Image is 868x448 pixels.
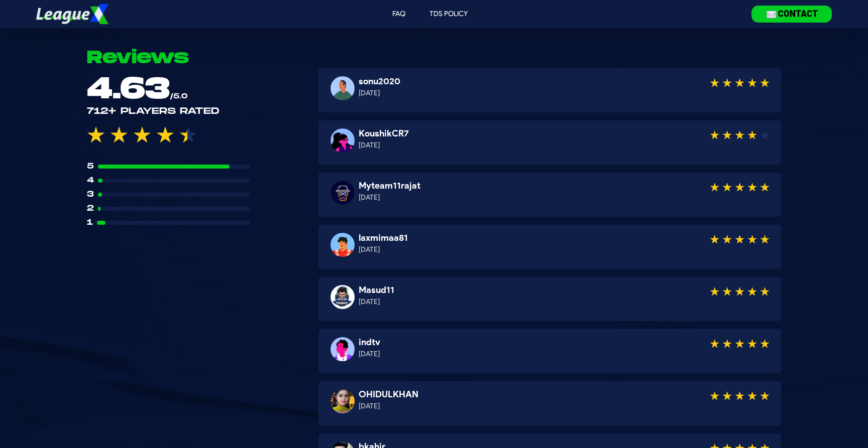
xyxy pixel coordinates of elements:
div: FAQ [392,9,405,19]
img: user feedback [331,76,355,100]
img: user feedback [331,128,355,153]
div: OHIDULKHAN [359,387,418,401]
div: [DATE] [359,349,380,359]
img: download leaguex app [751,6,832,22]
p: 712 + Players rated [87,104,220,118]
div: TDS Policy [429,9,468,19]
p: 4 [87,175,94,187]
div: [DATE] [359,193,380,203]
img: user feedback [331,233,355,257]
h1: Reviews [87,48,189,68]
p: 2 [87,203,94,215]
p: 5 [87,161,94,173]
img: user feedback [331,285,355,309]
div: sonu2020 [359,74,400,88]
div: laxmimaa81 [359,231,408,245]
div: [DATE] [359,140,380,151]
div: KoushikCR7 [359,126,409,140]
div: [DATE] [359,401,380,411]
div: indtv [359,335,380,349]
div: Myteam11rajat [359,179,420,193]
img: user feedback [331,181,355,205]
img: user feedback [331,337,355,361]
img: user feedback [331,389,355,413]
div: Masud11 [359,283,394,297]
span: /5.0 [170,92,187,100]
div: [DATE] [359,88,380,98]
p: 1 [87,217,93,229]
p: 3 [87,189,94,201]
div: [DATE] [359,297,380,307]
p: 4.63 [87,74,187,104]
div: [DATE] [359,245,380,255]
